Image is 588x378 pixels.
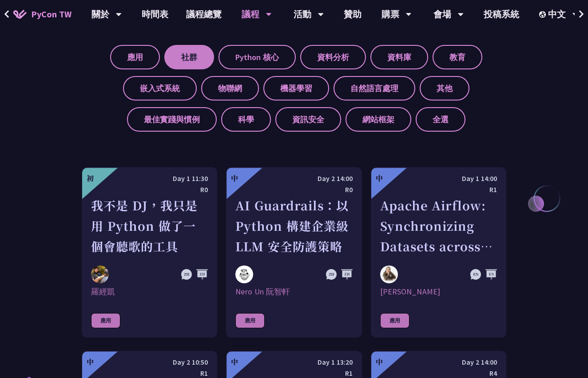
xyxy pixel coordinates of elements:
div: R0 [91,184,208,195]
div: R1 [380,184,497,195]
label: 資料庫 [370,45,428,69]
img: Nero Un 阮智軒 [235,265,253,283]
label: 最佳實踐與慣例 [127,107,217,132]
label: 教育 [433,45,482,69]
div: 應用 [91,313,120,328]
a: 初 Day 1 11:30 R0 我不是 DJ，我只是用 Python 做了一個會聽歌的工具 羅經凱 羅經凱 應用 [82,167,217,338]
img: 羅經凱 [91,265,109,283]
div: Day 1 13:20 [235,357,352,368]
img: Home icon of PyCon TW 2025 [13,10,27,19]
div: 中 [376,357,383,367]
div: 應用 [380,313,409,328]
label: 資料分析 [300,45,366,69]
img: Sebastien Crocquevieille [380,265,398,283]
div: 中 [376,173,383,184]
label: 機器學習 [263,76,329,101]
div: 初 [87,173,94,184]
img: Locale Icon [539,11,548,18]
label: 應用 [110,45,160,69]
span: PyCon TW [31,8,72,21]
div: 應用 [235,313,265,328]
div: Day 2 14:00 [380,357,497,368]
label: 科學 [221,107,271,132]
label: 全選 [416,107,465,132]
div: [PERSON_NAME] [380,286,497,297]
label: 網站框架 [346,107,411,132]
a: 中 Day 1 14:00 R1 Apache Airflow: Synchronizing Datasets across Multiple instances Sebastien Crocq... [371,167,506,338]
div: 中 [231,173,238,184]
div: Day 1 11:30 [91,173,208,184]
div: AI Guardrails：以 Python 構建企業級 LLM 安全防護策略 [235,195,352,257]
label: 其他 [420,76,469,101]
div: Apache Airflow: Synchronizing Datasets across Multiple instances [380,195,497,257]
div: Day 2 10:50 [91,357,208,368]
label: Python 核心 [219,45,296,69]
div: 中 [231,357,238,367]
label: 物聯網 [201,76,259,101]
label: 社群 [164,45,214,69]
a: 中 Day 2 14:00 R0 AI Guardrails：以 Python 構建企業級 LLM 安全防護策略 Nero Un 阮智軒 Nero Un 阮智軒 應用 [226,167,362,338]
div: Day 1 14:00 [380,173,497,184]
div: R0 [235,184,352,195]
div: 羅經凱 [91,286,208,297]
label: 自然語言處理 [334,76,415,101]
div: Day 2 14:00 [235,173,352,184]
div: Nero Un 阮智軒 [235,286,352,297]
div: 中 [87,357,94,367]
label: 嵌入式系統 [123,76,197,101]
a: PyCon TW [4,3,80,25]
label: 資訊安全 [275,107,341,132]
div: 我不是 DJ，我只是用 Python 做了一個會聽歌的工具 [91,195,208,257]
